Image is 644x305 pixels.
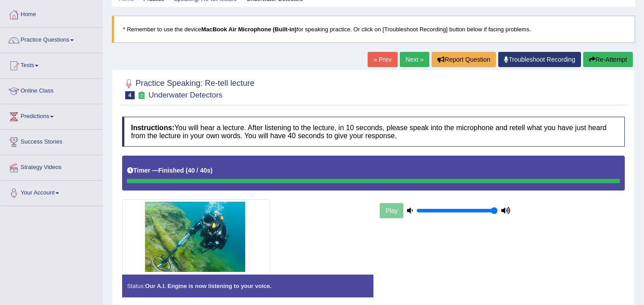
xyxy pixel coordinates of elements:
[112,16,635,43] blockquote: * Remember to use the device for speaking practice. Or click on [Troubleshoot Recording] button b...
[0,2,102,25] a: Home
[148,91,222,99] small: Underwater Detectors
[498,52,581,67] a: Troubleshoot Recording
[0,53,102,76] a: Tests
[583,52,633,67] button: Re-Attempt
[368,52,397,67] a: « Prev
[188,167,211,174] b: 40 / 40s
[400,52,429,67] a: Next »
[0,28,102,50] a: Practice Questions
[137,91,146,100] small: Exam occurring question
[201,26,297,33] b: MacBook Air Microphone (Built-in)
[0,155,102,178] a: Strategy Videos
[158,167,184,174] b: Finished
[131,124,174,131] b: Instructions:
[125,91,135,99] span: 4
[0,130,102,152] a: Success Stories
[186,167,188,174] b: (
[0,79,102,101] a: Online Class
[127,167,212,174] h5: Timer —
[0,181,102,203] a: Your Account
[122,275,373,297] div: Status:
[0,104,102,127] a: Predictions
[145,283,271,289] strong: Our A.I. Engine is now listening to your voice.
[432,52,496,67] button: Report Question
[122,77,254,99] h2: Practice Speaking: Re-tell lecture
[122,117,625,147] h4: You will hear a lecture. After listening to the lecture, in 10 seconds, please speak into the mic...
[211,167,213,174] b: )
